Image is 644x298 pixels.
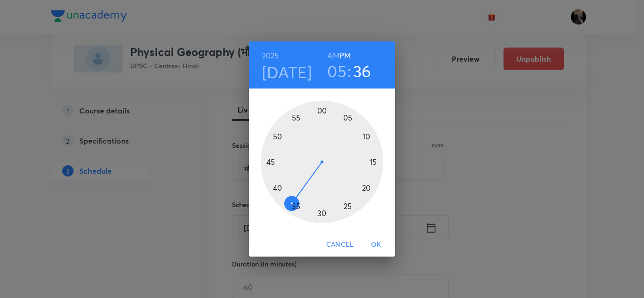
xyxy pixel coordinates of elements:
span: OK [365,239,388,250]
button: 2025 [262,49,279,62]
h3: : [347,61,351,81]
button: AM [327,49,339,62]
button: 05 [327,61,347,81]
span: Cancel [326,239,354,250]
button: PM [339,49,351,62]
button: OK [361,236,391,253]
button: [DATE] [262,62,312,82]
button: Cancel [322,236,357,253]
button: 36 [353,61,372,81]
